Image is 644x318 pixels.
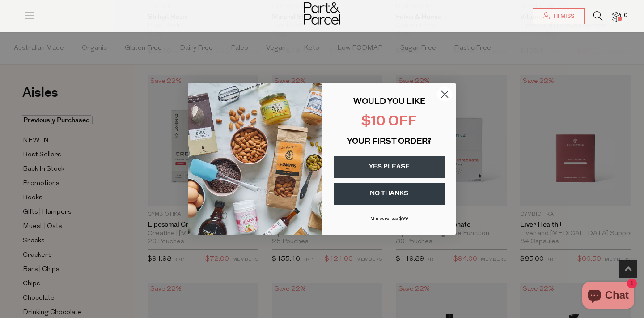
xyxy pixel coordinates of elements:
[370,216,408,221] span: Min purchase $99
[361,115,417,129] span: $10 OFF
[347,138,431,146] span: YOUR FIRST ORDER?
[612,12,621,21] a: 0
[334,183,445,205] button: NO THANKS
[334,156,445,178] button: YES PLEASE
[622,12,630,20] span: 0
[551,13,574,20] span: Hi Miss
[580,282,637,311] inbox-online-store-chat: Shopify online store chat
[353,98,425,106] span: WOULD YOU LIKE
[304,2,340,25] img: Part&Parcel
[188,83,322,235] img: 43fba0fb-7538-40bc-babb-ffb1a4d097bc.jpeg
[437,86,453,102] button: Close dialog
[533,8,585,24] a: Hi Miss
